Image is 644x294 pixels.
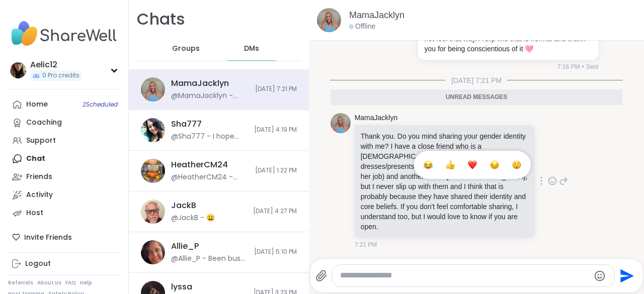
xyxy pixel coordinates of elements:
img: https://sharewell-space-live.sfo3.digitaloceanspaces.com/user-generated/3954f80f-8337-4e3c-bca6-b... [141,77,165,102]
a: Referrals [8,279,33,286]
div: Offline [349,22,375,32]
button: Select Reaction: Heart [462,155,482,175]
span: 0 Pro credits [42,71,79,80]
span: Groups [172,44,200,54]
a: Coaching [8,114,120,132]
span: 7:21 PM [355,240,377,249]
span: [DATE] 5:10 PM [254,248,297,256]
button: Select Reaction: Astonished [507,155,527,175]
a: MamaJacklyn [349,9,405,22]
img: https://sharewell-space-live.sfo3.digitaloceanspaces.com/user-generated/e72d2dfd-06ae-43a5-b116-a... [141,159,165,183]
img: ShareWell Nav Logo [8,16,120,51]
button: Emoji picker [594,270,606,282]
span: 7:16 PM [557,62,580,71]
button: Send [615,264,637,287]
h1: Chats [137,8,185,31]
div: Invite Friends [8,228,120,246]
div: Logout [25,259,51,269]
span: • [582,62,584,71]
div: JackB [171,200,196,211]
div: @JackB - 😀 [171,213,215,223]
a: Host [8,204,120,222]
div: Sha777 [171,119,202,130]
a: Friends [8,168,120,186]
textarea: Type your message [340,270,589,281]
div: Aelic12 [30,59,82,70]
a: Logout [8,255,120,273]
div: @Sha777 - I hope you've been well. I need your help. Can you sign up for Warmer and get 2 free se... [171,132,248,142]
a: Activity [8,186,120,204]
p: Thank you. Do you mind sharing your gender identity with me? I have a close friend who is a [DEMO... [361,131,529,232]
a: About Us [37,279,61,286]
div: Home [26,100,48,110]
img: https://sharewell-space-live.sfo3.digitaloceanspaces.com/user-generated/3954f80f-8337-4e3c-bca6-b... [331,113,351,133]
button: Select Reaction: Thumbs up [440,155,460,175]
div: @HeatherCM24 - [URL][DOMAIN_NAME] [171,172,249,182]
div: MamaJacklyn [171,78,229,89]
span: [DATE] 7:21 PM [255,85,297,93]
div: Host [26,208,43,218]
a: Support [8,132,120,150]
span: DMs [244,44,259,54]
div: HeatherCM24 [171,159,228,170]
div: @Allie_P - Been busy with work but good otherwise [171,254,248,264]
div: lyssa [171,281,192,292]
div: Activity [26,190,53,200]
img: https://sharewell-space-live.sfo3.digitaloceanspaces.com/user-generated/3954f80f-8337-4e3c-bca6-b... [317,8,341,32]
div: Allie_P [171,241,199,252]
div: @MamaJacklyn - Thank you. Do you mind sharing your gender identity with me? I have a close friend... [171,91,249,101]
img: Aelic12 [10,62,26,78]
span: 2 Scheduled [83,101,118,109]
img: https://sharewell-space-live.sfo3.digitaloceanspaces.com/user-generated/9890d388-459a-40d4-b033-d... [141,240,165,264]
span: [DATE] 4:19 PM [254,126,297,134]
button: Select Reaction: Sad [485,155,505,175]
button: Select Reaction: Joy [418,155,438,175]
div: Coaching [26,118,62,128]
div: Unread messages [331,89,623,106]
span: [DATE] 4:27 PM [253,207,297,216]
div: Friends [26,172,52,182]
a: FAQ [65,279,76,286]
a: MamaJacklyn [355,113,398,123]
span: [DATE] 7:21 PM [445,75,508,85]
img: https://sharewell-space-live.sfo3.digitaloceanspaces.com/user-generated/3c5f9f08-1677-4a94-921c-3... [141,200,165,224]
div: Support [26,136,56,146]
span: Sent [586,62,599,71]
span: [DATE] 1:22 PM [255,166,297,175]
img: https://sharewell-space-live.sfo3.digitaloceanspaces.com/user-generated/2b4fa20f-2a21-4975-8c80-8... [141,118,165,142]
a: Home2Scheduled [8,95,120,114]
a: Help [80,279,92,286]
